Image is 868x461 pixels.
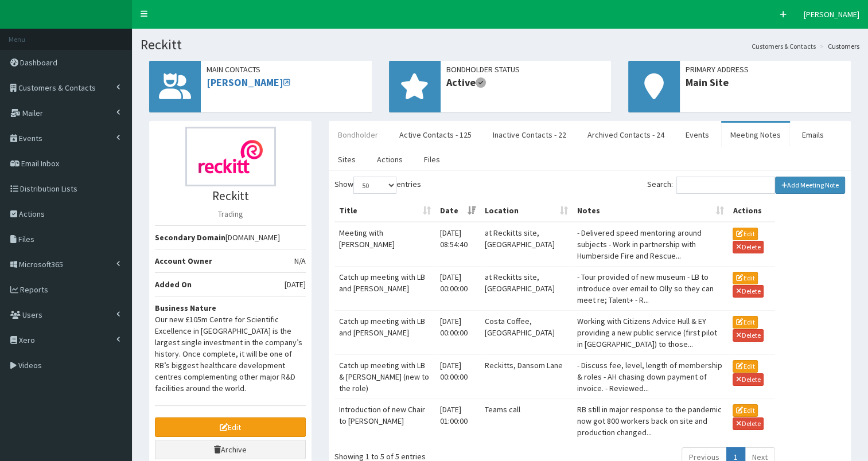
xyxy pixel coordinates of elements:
[155,314,306,394] p: Our new £105m Centre for Scientific Excellence in [GEOGRAPHIC_DATA] is the largest single investm...
[19,133,42,143] span: Events
[22,108,43,118] span: Mailer
[285,279,306,290] span: [DATE]
[19,259,63,269] span: Microsoft365
[329,147,365,171] a: Sites
[21,158,59,169] span: Email Inbox
[721,123,790,147] a: Meeting Notes
[294,255,306,267] span: N/A
[733,241,764,253] button: Delete
[733,417,764,430] button: Delete
[435,222,480,266] td: [DATE] 08:54:40
[435,310,480,354] td: [DATE] 00:00:00
[578,123,674,147] a: Archived Contacts - 24
[804,9,859,19] span: [PERSON_NAME]
[752,41,816,51] a: Customers & Contacts
[207,76,290,89] a: [PERSON_NAME]
[155,189,306,202] h3: Reckitt
[647,177,775,194] label: Search:
[19,335,35,345] span: Xero
[435,200,480,222] th: Date: activate to sort column ascending
[733,228,758,240] button: Edit
[155,208,306,220] p: Trading
[573,399,728,443] td: RB still in major response to the pandemic now got 800 workers back on site and production change...
[480,310,573,354] td: Costa Coffee, [GEOGRAPHIC_DATA]
[329,123,387,147] a: Bondholder
[480,200,573,222] th: Location: activate to sort column ascending
[733,329,764,342] button: Delete
[484,123,575,147] a: Inactive Contacts - 22
[733,316,758,329] button: Edit
[446,75,606,90] span: Active
[480,266,573,310] td: at Reckitts site, [GEOGRAPHIC_DATA]
[573,310,728,354] td: Working with Citizens Advice Hull & EY providing a new public service (first pilot in [GEOGRAPHIC...
[480,222,573,266] td: at Reckitts site, [GEOGRAPHIC_DATA]
[676,123,718,147] a: Events
[573,266,728,310] td: - Tour provided of new museum - LB to introduce over email to Olly so they can meet re; Talent+ -...
[435,354,480,399] td: [DATE] 00:00:00
[18,234,34,244] span: Files
[573,222,728,266] td: - Delivered speed mentoring around subjects - Work in partnership with Humberside Fire and Rescue...
[334,266,435,310] td: Catch up meeting with LB and [PERSON_NAME]
[334,310,435,354] td: Catch up meeting with LB and [PERSON_NAME]
[141,37,859,52] h1: Reckitt
[390,123,481,147] a: Active Contacts - 125
[446,64,606,75] span: Bondholder Status
[155,225,306,249] li: [DOMAIN_NAME]
[686,64,845,75] span: Primary Address
[18,360,42,370] span: Videos
[728,200,774,222] th: Actions
[573,200,728,222] th: Notes: activate to sort column ascending
[334,354,435,399] td: Catch up meeting with LB & [PERSON_NAME] (new to the role)
[334,200,435,222] th: Title: activate to sort column ascending
[20,284,48,295] span: Reports
[686,75,845,90] span: Main Site
[18,83,96,93] span: Customers & Contacts
[435,399,480,443] td: [DATE] 01:00:00
[676,177,775,194] input: Search:
[733,360,758,373] button: Edit
[334,177,421,194] label: Show entries
[334,399,435,443] td: Introduction of new Chair to [PERSON_NAME]
[155,417,306,437] a: Edit
[20,183,77,194] span: Distribution Lists
[775,177,846,194] a: Add Meeting Note
[368,147,412,171] a: Actions
[415,147,449,171] a: Files
[155,440,306,459] a: Archive
[480,354,573,399] td: Reckitts, Dansom Lane
[155,256,212,266] b: Account Owner
[155,303,216,313] b: Business Nature
[20,57,57,68] span: Dashboard
[573,354,728,399] td: - Discuss fee, level, length of membership & roles - AH chasing down payment of invoice. - Review...
[19,209,45,219] span: Actions
[435,266,480,310] td: [DATE] 00:00:00
[207,64,366,75] span: Main Contacts
[817,41,859,51] li: Customers
[334,222,435,266] td: Meeting with [PERSON_NAME]
[733,272,758,284] button: Edit
[155,232,225,243] b: Secondary Domain
[353,177,396,194] select: Showentries
[733,373,764,386] button: Delete
[480,399,573,443] td: Teams call
[733,404,758,417] button: Edit
[733,285,764,298] button: Delete
[793,123,833,147] a: Emails
[22,310,42,320] span: Users
[155,279,192,290] b: Added On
